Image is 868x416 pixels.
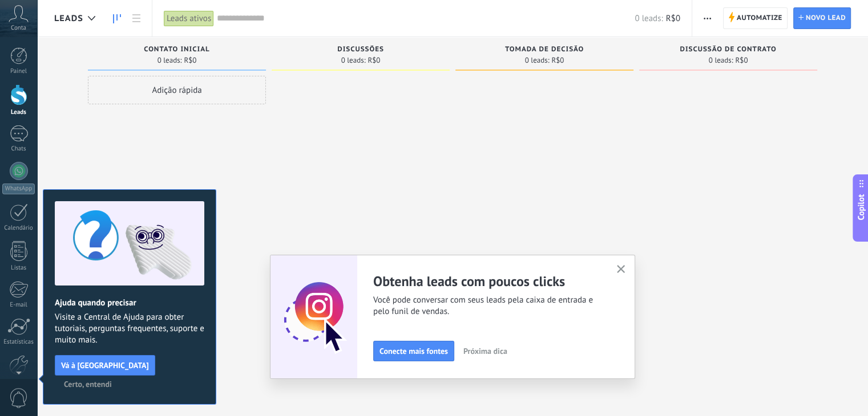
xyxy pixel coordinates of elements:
div: Discussão de contrato [645,46,812,55]
button: Vá à [GEOGRAPHIC_DATA] [55,355,155,376]
span: Visite a Central de Ajuda para obter tutoriais, perguntas frequentes, suporte e muito mais. [55,312,204,346]
span: Próxima dica [463,347,507,355]
span: 0 leads: [709,57,733,64]
span: Contato inicial [144,46,209,54]
span: R$0 [551,57,564,64]
a: Automatize [723,7,788,29]
div: WhatsApp [2,183,35,194]
span: Conta [11,25,26,32]
span: Tomada de decisão [505,46,584,54]
button: Conecte mais fontes [373,341,454,361]
h2: Obtenha leads com poucos clicks [373,272,603,290]
span: Leads [54,13,83,24]
span: Copilot [855,194,867,221]
div: E-mail [2,301,35,309]
button: Mais [699,7,716,29]
span: Certo, entendi [64,380,112,388]
span: 0 leads: [158,57,182,64]
span: Você pode conversar com seus leads pela caixa de entrada e pelo funil de vendas. [373,295,603,317]
div: Painel [2,68,35,75]
div: Adição rápida [88,76,266,104]
div: Tomada de decisão [461,46,628,55]
h2: Ajuda quando precisar [55,297,204,308]
div: Listas [2,264,35,272]
div: Discussões [277,46,444,55]
div: Leads [2,109,35,116]
span: R$0 [368,57,380,64]
div: Contato inicial [94,46,260,55]
span: 0 leads: [635,13,663,24]
div: Leads ativos [164,10,214,27]
span: R$0 [666,13,680,24]
span: Discussões [337,46,384,54]
a: Leads [107,7,127,30]
span: Conecte mais fontes [380,347,448,355]
span: Automatize [737,8,782,28]
div: Calendário [2,225,35,232]
span: R$0 [735,57,748,64]
div: Chats [2,145,35,153]
div: Estatísticas [2,338,35,346]
a: Novo lead [793,7,851,29]
button: Próxima dica [458,342,512,360]
button: Certo, entendi [59,376,117,393]
span: 0 leads: [341,57,366,64]
span: 0 leads: [525,57,550,64]
span: Discussão de contrato [680,46,776,54]
span: Vá à [GEOGRAPHIC_DATA] [61,361,149,369]
span: Novo lead [806,8,846,28]
span: R$0 [184,57,196,64]
a: Lista [127,7,146,30]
